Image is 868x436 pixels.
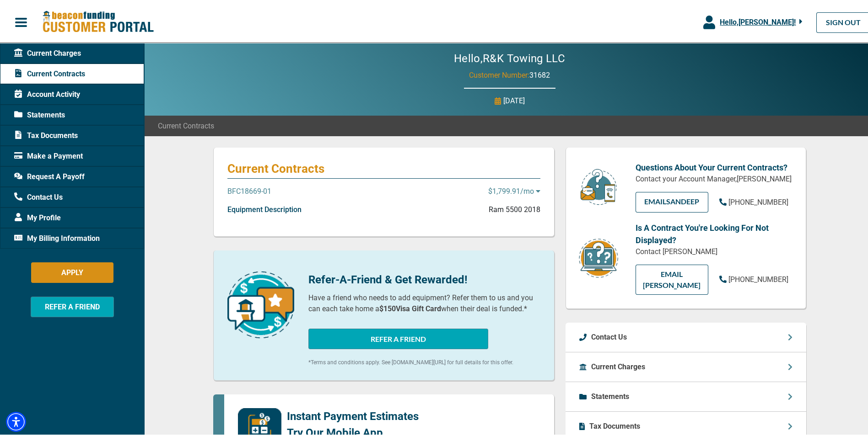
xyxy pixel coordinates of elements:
span: My Billing Information [14,231,100,242]
b: $150 Visa Gift Card [379,303,441,311]
span: Statements [14,108,65,119]
p: Statements [591,389,629,400]
p: Current Contracts [227,160,540,174]
p: Questions About Your Current Contracts? [636,160,792,172]
h2: Hello, R&K Towing LLC [426,50,593,64]
p: *Terms and conditions apply. See [DOMAIN_NAME][URL] for full details for this offer. [308,356,540,365]
span: Account Activity [14,87,80,98]
p: Have a friend who needs to add equipment? Refer them to us and you can each take home a when thei... [308,291,540,313]
p: Contact your Account Manager, [PERSON_NAME] [636,172,792,183]
span: Tax Documents [14,128,78,139]
a: EMAIL [PERSON_NAME] [636,263,708,293]
span: Customer Number: [469,69,529,78]
p: [DATE] [503,94,525,105]
span: My Profile [14,211,61,222]
p: $1,799.91 /mo [488,184,540,195]
p: Contact [PERSON_NAME] [636,245,792,255]
p: Ram 5500 2018 [489,202,540,213]
button: REFER A FRIEND [308,327,488,347]
p: BFC18669-01 [227,184,271,195]
img: customer-service.png [578,166,619,204]
button: REFER A FRIEND [31,295,114,315]
span: [PHONE_NUMBER] [728,273,788,282]
span: Current Charges [14,46,81,57]
p: Instant Payment Estimates [287,406,419,423]
p: Contact Us [591,330,627,341]
img: refer-a-friend-icon.png [227,270,294,336]
div: Accessibility Menu [6,410,26,430]
p: Is A Contract You're Looking For Not Displayed? [636,220,792,245]
span: Current Contracts [14,67,85,78]
a: [PHONE_NUMBER] [719,195,788,206]
span: [PHONE_NUMBER] [728,196,788,205]
span: 31682 [529,69,550,78]
span: Request A Payoff [14,170,85,181]
p: Equipment Description [227,202,302,213]
a: EMAILSandeep [636,190,708,211]
p: Refer-A-Friend & Get Rewarded! [308,270,540,286]
span: Contact Us [14,190,63,201]
img: Beacon Funding Customer Portal Logo [42,9,154,32]
span: Make a Payment [14,149,83,160]
p: Tax Documents [589,419,640,430]
button: APPLY [31,261,113,281]
span: Current Contracts [158,119,214,130]
span: Hello, [PERSON_NAME] ! [720,16,796,25]
p: Current Charges [591,360,645,371]
a: [PHONE_NUMBER] [719,272,788,283]
img: contract-icon.png [578,236,619,277]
